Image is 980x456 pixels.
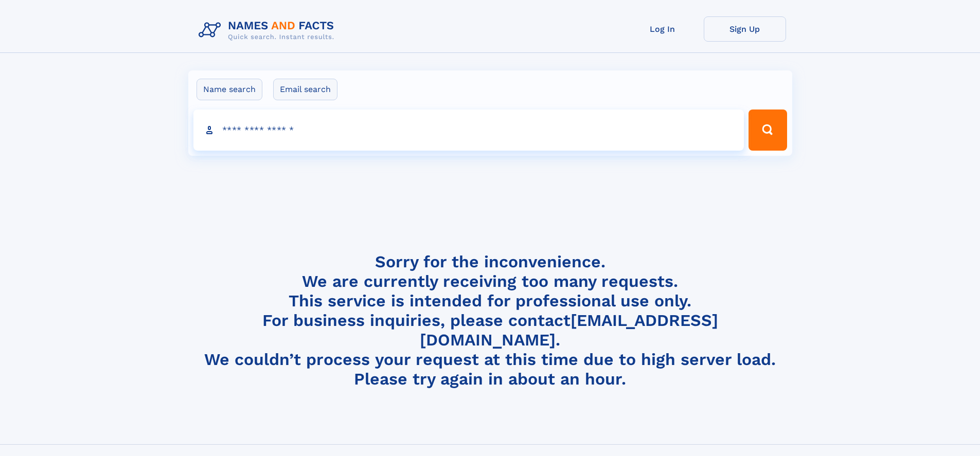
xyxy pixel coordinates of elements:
[704,16,786,42] a: Sign Up
[194,252,786,389] h4: Sorry for the inconvenience. We are currently receiving too many requests. This service is intend...
[193,110,744,151] input: search input
[749,110,787,151] button: Search Button
[273,79,337,100] label: Email search
[197,79,262,100] label: Name search
[194,16,343,44] img: Logo Names and Facts
[420,311,718,350] a: [EMAIL_ADDRESS][DOMAIN_NAME]
[621,16,704,42] a: Log In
